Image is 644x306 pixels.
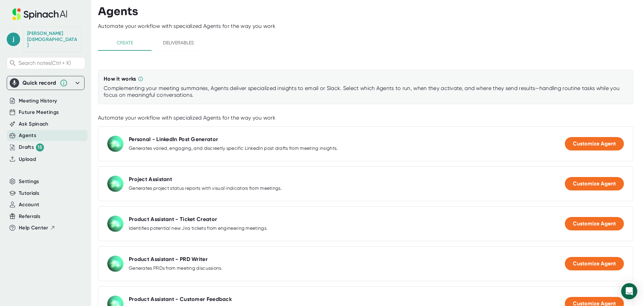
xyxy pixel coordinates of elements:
[98,23,644,30] div: Automate your workflow with specialized Agents for the way you work
[19,143,44,151] button: Drafts 15
[19,156,36,163] button: Upload
[19,201,39,209] button: Account
[573,260,616,267] span: Customize Agent
[19,213,40,220] button: Referrals
[156,39,201,47] span: Deliverables
[19,224,48,232] span: Help Center
[565,137,624,150] button: Customize Agent
[18,60,71,66] span: Search notes (Ctrl + K)
[19,108,59,116] button: Future Meetings
[98,115,633,121] div: Automate your workflow with specialized Agents for the way you work
[7,33,20,46] span: j
[621,283,637,299] div: Open Intercom Messenger
[19,178,39,185] button: Settings
[36,143,44,151] div: 15
[104,76,136,82] div: How it works
[573,140,616,147] span: Customize Agent
[129,296,232,303] div: Product Assistant - Customer Feedback
[19,120,49,128] button: Ask Spinach
[129,185,282,191] div: Generates project status reports with visual indicators from meetings.
[19,143,44,151] div: Drafts
[129,256,208,263] div: Product Assistant - PRD Writer
[107,176,123,192] img: Project Assistant
[138,76,143,82] svg: Complementing your meeting summaries, Agents deliver specialized insights to email or Slack. Sele...
[10,76,82,90] div: Quick record
[107,136,123,152] img: Personal - LinkedIn Post Generator
[102,39,148,47] span: Create
[573,220,616,227] span: Customize Agent
[129,145,338,151] div: Generates varied, engaging, and discreetly specific LinkedIn post drafts from meeting insights.
[107,216,123,232] img: Product Assistant - Ticket Creator
[565,177,624,190] button: Customize Agent
[19,132,36,139] button: Agents
[129,225,267,231] div: Identifies potential new Jira tickets from engineering meetings.
[104,85,628,98] div: Complementing your meeting summaries, Agents deliver specialized insights to email or Slack. Sele...
[129,216,217,223] div: Product Assistant - Ticket Creator
[19,97,57,105] button: Meeting History
[107,256,123,272] img: Product Assistant - PRD Writer
[129,265,222,271] div: Generates PRDs from meeting discussions.
[565,217,624,230] button: Customize Agent
[98,5,138,18] h3: Agents
[565,257,624,270] button: Customize Agent
[22,80,56,86] div: Quick record
[573,180,616,187] span: Customize Agent
[19,224,55,232] button: Help Center
[19,189,39,197] button: Tutorials
[129,136,218,143] div: Personal - LinkedIn Post Generator
[27,31,77,48] div: Jeff Aldeus
[129,176,172,183] div: Project Assistant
